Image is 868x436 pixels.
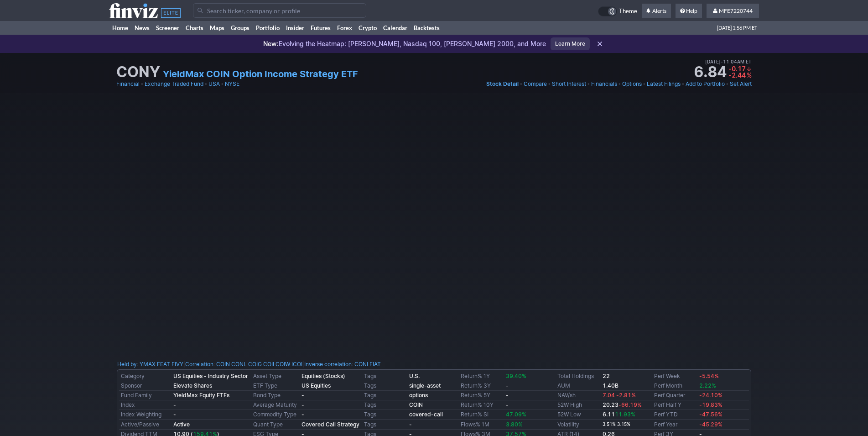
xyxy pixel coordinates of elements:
span: • [140,79,144,89]
td: Tags [362,410,407,420]
td: NAV/sh [556,391,601,400]
a: Portfolio [253,21,283,35]
span: -24.10% [699,392,722,399]
span: 47.09% [506,411,526,418]
a: Learn More [551,37,590,50]
a: COIN [216,360,230,369]
div: | : [183,360,302,369]
b: - [173,411,176,418]
td: Perf YTD [652,410,697,420]
span: • [221,79,224,89]
span: • [643,79,646,89]
div: : [117,360,183,369]
td: Tags [362,372,407,381]
span: -2.44 [728,71,746,79]
b: - [301,401,304,408]
td: ETF Type [251,381,300,391]
td: Tags [362,381,407,391]
span: • [548,79,551,89]
b: - [506,392,509,399]
td: Tags [362,391,407,400]
td: Category [119,372,172,381]
td: Tags [362,400,407,410]
a: COII [263,360,274,369]
a: Help [676,4,702,18]
span: 11.93% [615,411,635,418]
td: Asset Type [251,372,300,381]
span: • [618,79,621,89]
a: Screener [153,21,182,35]
span: New: [263,40,279,47]
b: U.S. [409,373,420,379]
span: Latest Filings [647,80,681,87]
p: Evolving the Heatmap: [PERSON_NAME], Nasdaq 100, [PERSON_NAME] 2000, and More [263,39,546,48]
b: 6.11 [603,411,635,418]
b: - [506,382,509,389]
a: Financial [116,79,140,89]
span: -45.29% [699,421,722,428]
a: Latest Filings [647,79,681,89]
span: -2.81% [616,392,636,399]
b: - [301,411,304,418]
td: Volatility [556,420,601,430]
span: % [747,71,752,79]
a: Theme [598,6,637,16]
a: Backtests [411,21,443,35]
a: Compare [524,79,547,89]
b: US Equities - Industry Sector [173,373,248,379]
b: 1.40B [603,382,619,389]
td: Perf Month [652,381,697,391]
a: FIVY [172,360,183,369]
td: Return% 10Y [459,400,504,410]
b: - [301,392,304,399]
td: Return% SI [459,410,504,420]
td: Index Weighting [119,410,172,420]
span: • [204,79,208,89]
a: COIG [248,360,262,369]
a: Set Alert [730,79,752,89]
a: Forex [334,21,355,35]
td: 52W Low [556,410,601,420]
div: | : [302,360,381,369]
span: 2.22% [699,382,716,389]
b: - [409,421,412,428]
a: YMAX [140,360,156,369]
td: Active/Passive [119,420,172,430]
b: Equities (Stocks) [301,373,345,379]
span: • [587,79,590,89]
span: -47.56% [699,411,722,418]
b: - [506,401,509,408]
td: Average Maturity [251,400,300,410]
span: 7.04 [603,392,615,399]
b: US Equities [301,382,331,389]
input: Search [193,3,366,18]
td: Perf Quarter [652,391,697,400]
a: Correlation [185,361,213,368]
span: 3.80% [506,421,523,428]
a: MFE7220744 [707,4,759,18]
a: CONL [231,360,247,369]
span: Theme [619,6,637,16]
a: USA [208,79,220,89]
td: Bond Type [251,391,300,400]
b: Active [173,421,190,428]
a: Add to Portfolio [686,79,725,89]
span: MFE7220744 [719,7,753,14]
a: COIN [409,401,423,408]
small: 3.51% 3.15% [603,422,630,427]
td: Commodity Type [251,410,300,420]
a: Options [622,79,642,89]
strong: 6.84 [694,65,727,79]
a: options [409,392,428,399]
a: Maps [207,21,228,35]
a: Short Interest [552,79,586,89]
a: Financials [591,79,617,89]
td: Quant Type [251,420,300,430]
a: NYSE [225,79,239,89]
span: -66.19% [619,401,642,408]
b: Covered Call Strategy [301,421,359,428]
td: Perf Half Y [652,400,697,410]
td: Fund Family [119,391,172,400]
